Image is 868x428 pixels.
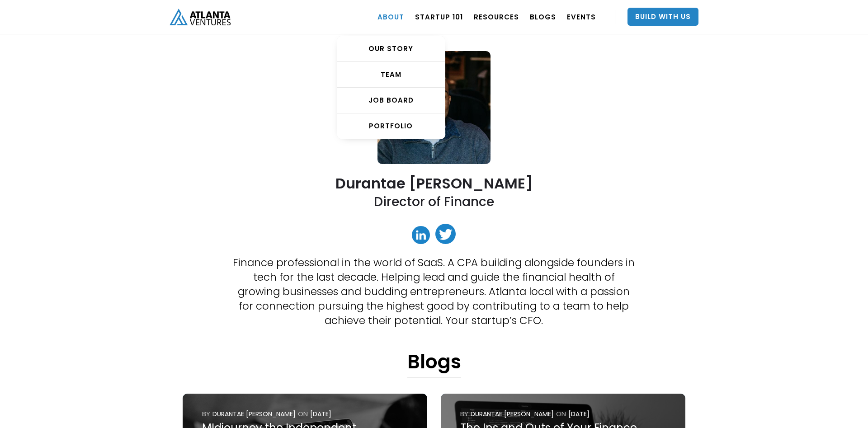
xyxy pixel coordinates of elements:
div: Durantae [PERSON_NAME] [212,409,296,419]
div: Job Board [337,96,445,105]
div: TEAM [337,70,445,79]
a: OUR STORY [337,36,445,62]
a: ABOUT [377,4,404,29]
a: Build With Us [627,8,698,26]
h1: Blogs [407,350,461,378]
div: by [202,409,210,419]
a: EVENTS [567,4,596,29]
div: Durantae [PERSON_NAME] [471,409,554,419]
h2: Durantae [PERSON_NAME] [335,175,533,191]
div: ON [298,409,308,419]
div: OUR STORY [337,44,445,53]
div: by [460,409,468,419]
div: [DATE] [568,409,590,419]
a: RESOURCES [474,4,519,29]
a: BLOGS [530,4,556,29]
a: TEAM [337,62,445,88]
div: [DATE] [310,409,331,419]
div: PORTFOLIO [337,122,445,131]
p: Finance professional in the world of SaaS. A CPA building alongside founders in tech for the last... [233,255,635,328]
a: PORTFOLIO [337,113,445,139]
a: Job Board [337,88,445,113]
h2: Director of Finance [374,193,494,210]
div: ON [556,409,566,419]
a: Startup 101 [415,4,463,29]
